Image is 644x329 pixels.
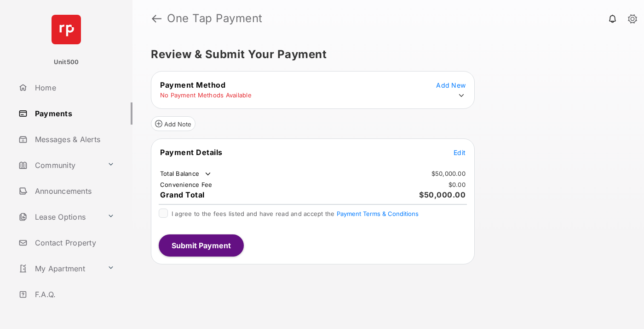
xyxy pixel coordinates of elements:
button: Add Note [151,116,195,131]
button: Submit Payment [159,234,244,257]
p: Unit500 [54,58,79,67]
a: Messages & Alerts [15,128,132,150]
span: Add New [436,81,466,89]
a: Community [15,154,103,176]
button: Add New [436,80,466,90]
img: svg+xml;base64,PHN2ZyB4bWxucz0iaHR0cDovL3d3dy53My5vcmcvMjAwMC9zdmciIHdpZHRoPSI2NCIgaGVpZ2h0PSI2NC... [52,15,81,44]
span: $50,000.00 [419,190,466,199]
a: My Apartment [15,257,103,280]
span: Grand Total [160,190,205,199]
span: Payment Method [160,80,225,90]
span: I agree to the fees listed and have read and accept the [172,210,419,217]
a: Home [15,77,132,99]
strong: One Tap Payment [167,13,263,24]
td: No Payment Methods Available [160,91,252,99]
span: Edit [454,149,466,156]
td: Convenience Fee [160,180,213,189]
button: I agree to the fees listed and have read and accept the [337,210,419,217]
a: Announcements [15,180,132,202]
td: $50,000.00 [431,169,466,178]
a: Lease Options [15,206,103,228]
a: Payments [15,102,132,125]
td: Total Balance [160,169,213,179]
span: Payment Details [160,148,223,157]
a: F.A.Q. [15,283,132,305]
a: Contact Property [15,232,132,254]
td: $0.00 [448,180,466,189]
button: Edit [454,148,466,157]
h5: Review & Submit Your Payment [151,49,618,60]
